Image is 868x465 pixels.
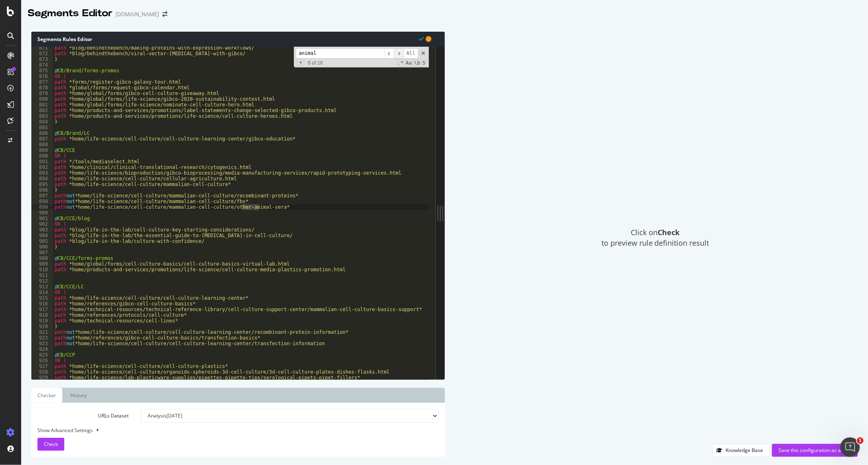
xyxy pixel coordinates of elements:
div: 880 [31,96,53,102]
div: 879 [31,91,53,96]
div: 913 [31,284,53,290]
span: Whole Word Search [413,59,421,67]
div: 921 [31,329,53,335]
div: 885 [31,125,53,130]
div: 925 [31,352,53,358]
div: 909 [31,261,53,267]
div: 882 [31,108,53,113]
div: 876 [31,74,53,79]
button: Knowledge Base [713,444,770,457]
div: 889 [31,147,53,153]
div: 905 [31,238,53,244]
div: Knowledge Base [726,447,763,454]
iframe: Intercom live chat [840,437,860,457]
div: Save this configuration as active [778,447,851,454]
div: 873 [31,56,53,62]
div: 920 [31,324,53,329]
div: 906 [31,244,53,250]
span: Search In Selection [422,59,426,67]
a: Knowledge Base [713,447,770,454]
div: 890 [31,153,53,159]
div: 893 [31,170,53,176]
div: 923 [31,341,53,346]
div: 886 [31,130,53,136]
span: ​ [384,48,394,58]
span: Check [44,441,58,448]
button: Save this configuration as active [772,444,858,457]
div: 899 [31,204,53,210]
div: 907 [31,250,53,255]
button: Check [37,438,64,451]
div: Segments Editor [28,6,112,20]
span: Syntax is valid [419,35,424,43]
div: 872 [31,51,53,56]
div: 911 [31,273,53,278]
div: 875 [31,68,53,74]
div: 926 [31,358,53,363]
div: 902 [31,221,53,227]
div: 897 [31,193,53,199]
div: [DOMAIN_NAME] [116,10,159,18]
div: 887 [31,136,53,142]
a: Checker [31,388,62,403]
div: 915 [31,295,53,301]
div: 884 [31,119,53,125]
div: 908 [31,255,53,261]
div: 896 [31,187,53,193]
div: 892 [31,164,53,170]
div: 888 [31,142,53,147]
span: Alt-Enter [404,48,418,58]
div: 881 [31,102,53,108]
div: 916 [31,301,53,307]
div: 910 [31,267,53,273]
span: ​ [394,48,404,58]
span: You have unsaved modifications [426,35,432,43]
div: 900 [31,210,53,216]
div: 883 [31,113,53,119]
strong: Check [658,227,680,237]
div: Show Advanced Settings [31,427,433,434]
div: 928 [31,369,53,375]
div: 912 [31,278,53,284]
span: 1 [857,437,864,444]
div: Segments Rules Editor [31,32,445,47]
div: arrow-right-arrow-left [162,11,167,17]
div: 914 [31,290,53,295]
div: 917 [31,307,53,312]
span: Toggle Replace mode [297,59,304,66]
div: 894 [31,176,53,182]
a: History [64,388,93,403]
div: 871 [31,45,53,51]
div: 898 [31,199,53,204]
div: 918 [31,312,53,318]
div: 929 [31,375,53,381]
div: 877 [31,79,53,85]
label: URLs Dataset [31,409,135,423]
div: 922 [31,335,53,341]
div: 878 [31,85,53,91]
div: 919 [31,318,53,324]
div: 901 [31,216,53,221]
span: RegExp Search [397,59,404,67]
span: Click on to preview rule definition result [601,227,709,248]
div: 903 [31,227,53,233]
span: 6 of 16 [304,60,326,66]
input: Search for [296,48,384,58]
div: 891 [31,159,53,164]
div: 895 [31,182,53,187]
div: 874 [31,62,53,68]
div: 904 [31,233,53,238]
div: 924 [31,346,53,352]
div: 927 [31,363,53,369]
span: CaseSensitive Search [405,59,412,67]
